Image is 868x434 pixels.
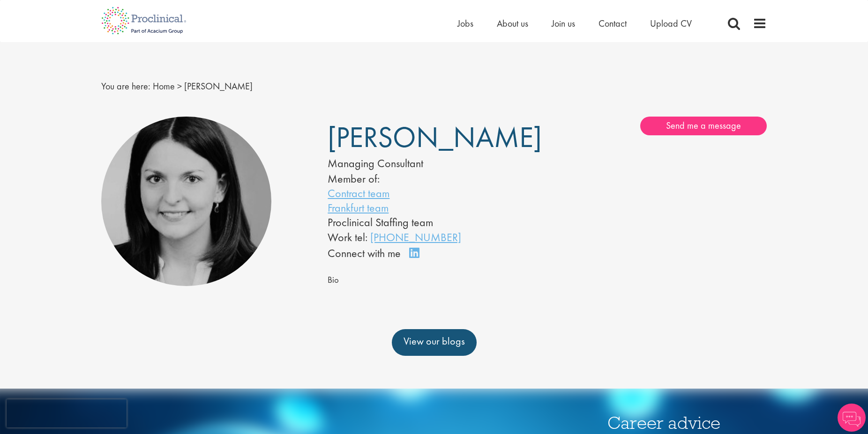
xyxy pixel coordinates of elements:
[101,117,271,287] img: Johanna Klonek
[328,230,367,244] span: Work tel:
[640,117,767,135] a: Send me a message
[392,329,477,355] a: View our blogs
[552,17,575,29] a: Join us
[328,274,339,286] span: Bio
[328,215,519,229] li: Proclinical Staffing team
[497,17,528,29] a: About us
[599,17,627,29] a: Contact
[838,404,866,432] img: Chatbot
[177,80,182,92] span: >
[153,80,175,92] a: breadcrumb link
[328,186,389,200] a: Contract team
[7,399,127,427] iframe: reCAPTCHA
[370,230,461,244] a: [PHONE_NUMBER]
[184,80,253,92] span: [PERSON_NAME]
[607,414,734,432] h3: Career advice
[457,17,473,29] a: Jobs
[328,118,542,156] span: [PERSON_NAME]
[328,171,380,186] label: Member of:
[328,155,519,171] div: Managing Consultant
[101,80,150,92] span: You are here:
[650,17,692,29] a: Upload CV
[328,200,389,215] a: Frankfurt team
